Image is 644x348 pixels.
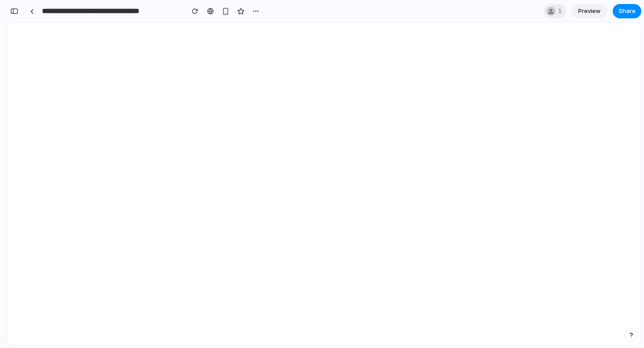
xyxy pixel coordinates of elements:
div: 1 [544,4,566,18]
a: Preview [572,4,607,18]
span: Preview [578,7,601,16]
span: 1 [558,7,564,16]
button: Share [613,4,641,18]
span: Share [619,7,636,16]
